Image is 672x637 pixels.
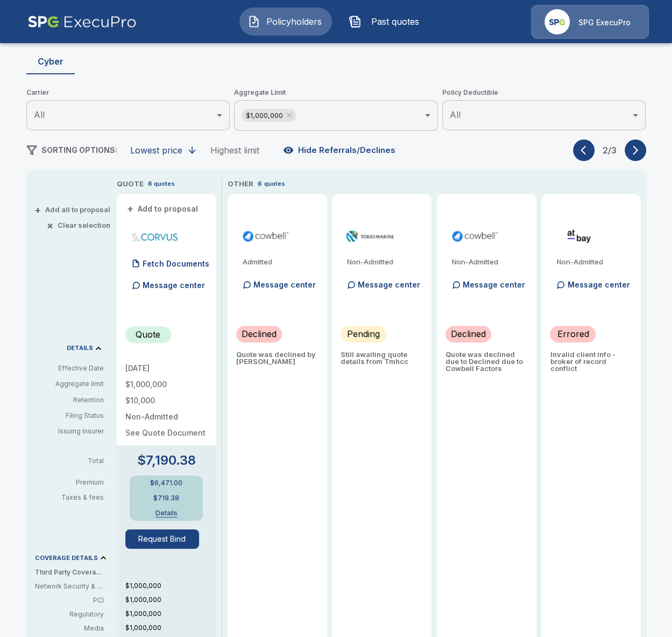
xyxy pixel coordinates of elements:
span: Policy Deductible [442,87,646,98]
img: AA Logo [27,5,137,39]
button: Policyholders IconPolicyholders [239,8,332,36]
p: Message center [143,279,205,291]
img: atbaycybersurplus [554,228,604,244]
button: Details [145,510,188,516]
span: + [34,206,41,213]
span: Aggregate Limit [234,87,438,98]
span: Past quotes [366,15,425,28]
span: + [127,205,133,213]
p: Still awaiting quote details from Tmhcc [341,351,423,365]
p: PCI [35,596,104,605]
p: $6,471.00 [150,480,182,486]
img: cowbellp100 [240,228,291,244]
img: corvuscybersurplus [130,228,180,244]
p: Regulatory [35,610,104,619]
span: $1,000,000 [242,109,287,122]
p: $7,190.38 [137,454,196,467]
p: Quote [136,328,160,341]
img: Past quotes Icon [349,15,362,28]
p: Message center [567,279,629,290]
p: See Quote Document [125,429,208,437]
p: QUOTE [117,179,144,190]
p: Message center [253,279,316,290]
span: SORTING OPTIONS: [41,145,117,155]
p: Premium [35,479,112,486]
p: Non-Admitted [452,258,528,265]
p: Media [35,624,104,633]
p: 2 / 3 [599,146,620,155]
img: Policyholders Icon [247,15,260,28]
img: tmhcccyber [345,228,395,244]
span: All [450,109,461,120]
span: × [47,222,53,229]
img: Agency Icon [544,9,570,34]
p: Aggregate limit [35,379,104,389]
div: Lowest price [130,145,182,156]
p: SPG ExecuPro [578,17,631,28]
button: Cyber [26,48,75,74]
p: $1,000,000 [125,609,216,619]
p: Fetch Documents [143,260,209,268]
p: Pending [347,327,380,340]
div: Highest limit [210,145,259,156]
button: Past quotes IconPast quotes [341,8,433,36]
p: Issuing Insurer [35,426,104,436]
button: Request Bind [125,529,200,549]
p: Message center [358,279,420,290]
p: Declined [242,327,277,340]
p: $719.38 [153,495,179,501]
div: $1,000,000 [242,109,296,122]
p: DETAILS [67,345,93,351]
button: +Add to proposal [125,203,201,215]
span: Request Bind [125,529,208,549]
p: $1,000,000 [125,381,208,388]
p: Third Party Coverage [35,568,112,577]
a: Agency IconSPG ExecuPro [531,5,649,39]
button: +Add all to proposal [37,206,110,213]
p: [DATE] [125,365,208,372]
p: quotes [264,179,285,188]
p: Retention [35,395,104,405]
p: $1,000,000 [125,595,216,605]
p: Non-Admitted [556,258,632,265]
p: Effective Date [35,363,104,373]
button: ×Clear selection [49,222,110,229]
span: All [34,109,45,120]
p: 6 quotes [148,179,175,188]
p: Quote was declined by [PERSON_NAME] [236,351,319,365]
p: Non-Admitted [125,413,208,421]
span: Carrier [26,87,230,98]
p: COVERAGE DETAILS [35,555,98,561]
p: $10,000 [125,397,208,404]
p: Errored [557,327,589,340]
p: OTHER [228,179,253,190]
p: Non-Admitted [347,258,423,265]
p: Quote was declined due to Declined due to Cowbell Factors [445,351,528,372]
p: $1,000,000 [125,623,216,633]
p: Admitted [243,258,319,265]
p: Invalid client info - broker of record conflict [550,351,632,372]
p: Filing Status [35,411,104,421]
p: 6 [258,179,262,188]
p: Total [35,458,112,464]
p: Taxes & fees [35,494,112,501]
p: Message center [463,279,525,290]
p: Network Security & Privacy Liability [35,582,104,591]
p: $1,000,000 [125,581,216,591]
span: Policyholders [265,15,324,28]
button: Hide Referrals/Declines [281,140,400,160]
p: Declined [451,327,486,340]
img: cowbellp250 [450,228,500,244]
